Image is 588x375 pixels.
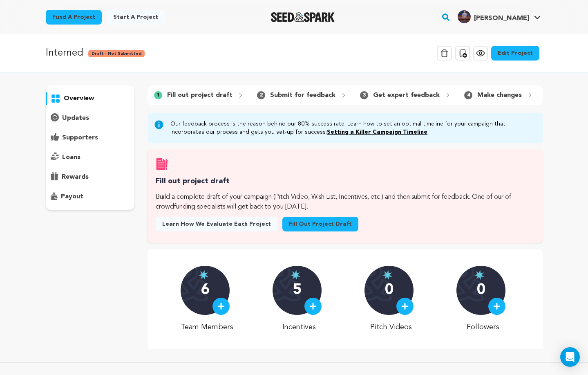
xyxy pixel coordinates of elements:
[456,9,542,23] a: Alexis K.'s Profile
[61,192,83,202] p: payout
[464,91,472,99] span: 4
[217,303,225,310] img: plus.svg
[271,12,335,22] img: Seed&Spark Logo Dark Mode
[46,10,102,25] a: Fund a project
[385,282,393,299] p: 0
[46,151,135,164] button: loans
[477,90,522,100] p: Make changes
[154,91,162,99] span: 1
[373,90,440,100] p: Get expert feedback
[46,112,135,125] button: updates
[364,321,417,333] p: Pitch Videos
[560,347,580,367] div: Open Intercom Messenger
[167,90,233,100] p: Fill out project draft
[88,50,145,57] span: Draft - Not Submitted
[282,217,358,231] a: Fill out project draft
[170,120,536,136] p: Our feedback process is the reason behind our 80% success rate! Learn how to set an optimal timel...
[46,46,83,61] p: Interned
[46,190,135,203] button: payout
[46,131,135,144] button: supporters
[156,192,534,212] p: Build a complete draft of your campaign (Pitch Video, Wish List, Incentives, etc.) and then submi...
[46,92,135,105] button: overview
[62,133,98,143] p: supporters
[309,303,317,310] img: plus.svg
[360,91,368,99] span: 3
[46,171,135,184] button: rewards
[327,129,427,135] a: Setting a Killer Campaign Timeline
[162,220,271,228] span: Learn how we evaluate each project
[257,91,265,99] span: 2
[270,90,335,100] p: Submit for feedback
[293,282,302,299] p: 5
[458,10,529,23] div: Alexis K.'s Profile
[456,321,509,333] p: Followers
[493,303,501,310] img: plus.svg
[474,15,529,22] span: [PERSON_NAME]
[156,175,534,187] h3: Fill out project draft
[62,153,80,162] p: loans
[477,282,485,299] p: 0
[401,303,409,310] img: plus.svg
[62,113,89,123] p: updates
[491,46,539,61] a: Edit Project
[458,10,471,23] img: 5a41b6df4283575d.jpg
[62,172,89,182] p: rewards
[156,217,277,231] a: Learn how we evaluate each project
[271,12,335,22] a: Seed&Spark Homepage
[456,9,542,26] span: Alexis K.'s Profile
[107,10,165,25] a: Start a project
[273,321,325,333] p: Incentives
[181,321,233,333] p: Team Members
[201,282,210,299] p: 6
[64,94,94,103] p: overview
